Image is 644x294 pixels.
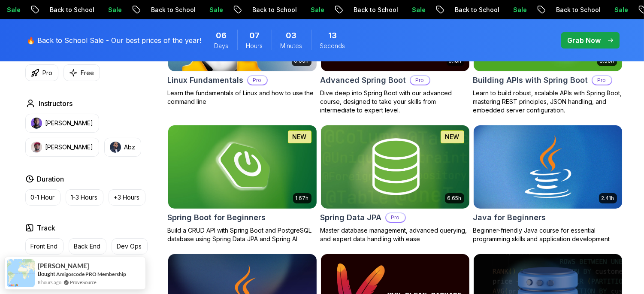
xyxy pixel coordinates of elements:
img: instructor img [31,142,42,153]
h2: Advanced Spring Boot [320,74,406,86]
button: Back End [69,238,106,255]
p: Back to School [245,6,304,14]
button: instructor img[PERSON_NAME] [25,138,99,157]
button: Dev Ops [112,238,148,255]
p: Abz [124,143,136,152]
button: instructor img[PERSON_NAME] [25,114,99,133]
p: 1-3 Hours [71,193,98,202]
a: Spring Boot for Beginners card1.67hNEWSpring Boot for BeginnersBuild a CRUD API with Spring Boot ... [168,125,317,243]
button: Front End [25,238,63,255]
img: instructor img [110,142,121,153]
span: Seconds [320,42,345,50]
button: 0-1 Hour [25,189,60,206]
h2: Track [37,223,56,233]
p: Master database management, advanced querying, and expert data handling with ease [320,226,470,243]
p: +3 Hours [114,193,140,202]
button: 1-3 Hours [66,189,103,206]
span: 8 hours ago [38,279,61,286]
p: 🔥 Back to School Sale - Our best prices of the year! [27,35,202,45]
p: Pro [248,76,267,85]
p: Learn the fundamentals of Linux and how to use the command line [168,89,317,106]
img: Java for Beginners card [470,123,626,210]
p: Dive deep into Spring Boot with our advanced course, designed to take your skills from intermedia... [320,89,470,115]
h2: Linux Fundamentals [168,74,244,86]
h2: Spring Boot for Beginners [168,212,266,224]
span: Days [215,42,229,50]
a: Java for Beginners card2.41hJava for BeginnersBeginner-friendly Java course for essential program... [473,125,623,243]
h2: Duration [37,174,64,184]
p: 2.41h [602,195,614,202]
p: Grab Now [568,35,601,45]
span: Hours [246,42,263,50]
h2: Instructors [39,98,73,109]
p: Pro [386,213,405,222]
p: Learn to build robust, scalable APIs with Spring Boot, mastering REST principles, JSON handling, ... [473,89,623,115]
p: Beginner-friendly Java course for essential programming skills and application development [473,226,623,243]
p: NEW [293,133,307,141]
h2: Spring Data JPA [320,212,382,224]
p: Build a CRUD API with Spring Boot and PostgreSQL database using Spring Data JPA and Spring AI [168,226,317,243]
p: Front End [31,242,58,251]
p: Pro [411,76,429,85]
button: Free [63,64,100,81]
span: 13 Seconds [328,30,337,42]
p: Back to School [448,6,506,14]
img: Spring Boot for Beginners card [168,125,317,209]
p: Back to School [144,6,203,14]
p: Sale [101,6,129,14]
p: Back End [74,242,101,251]
p: Sale [203,6,230,14]
img: Spring Data JPA card [321,125,469,209]
button: instructor imgAbz [104,138,141,157]
p: Sale [405,6,432,14]
p: Sale [304,6,331,14]
a: ProveSource [70,279,97,286]
button: Pro [25,64,58,81]
h2: Java for Beginners [473,212,546,224]
p: Back to School [549,6,608,14]
span: Minutes [281,42,302,50]
span: Bought [38,270,55,277]
p: [PERSON_NAME] [45,143,94,152]
p: Sale [608,6,635,14]
span: 3 Minutes [286,30,297,42]
p: 0-1 Hour [31,193,55,202]
p: Free [81,69,94,77]
a: Amigoscode PRO Membership [56,271,126,277]
p: Pro [43,69,53,77]
button: +3 Hours [109,189,145,206]
span: 7 Hours [249,30,260,42]
p: Back to School [43,6,101,14]
p: Sale [506,6,534,14]
p: 1.67h [296,195,309,202]
p: NEW [445,133,460,141]
span: [PERSON_NAME] [38,262,89,270]
p: Pro [593,76,611,85]
img: provesource social proof notification image [7,259,35,287]
p: 6.65h [447,195,462,202]
p: [PERSON_NAME] [45,119,94,127]
h2: Building APIs with Spring Boot [473,74,588,86]
img: instructor img [31,118,42,129]
span: 6 Days [216,30,227,42]
a: Spring Data JPA card6.65hNEWSpring Data JPAProMaster database management, advanced querying, and ... [320,125,470,243]
p: Dev Ops [117,242,142,251]
p: Back to School [347,6,405,14]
